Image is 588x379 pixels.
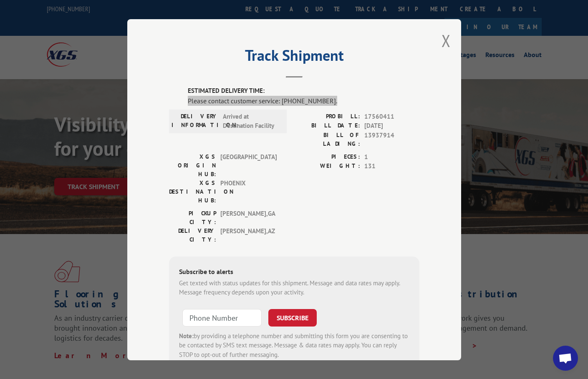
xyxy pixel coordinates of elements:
[223,112,279,130] span: Arrived at Destination Facility
[179,278,409,297] div: Get texted with status updates for this shipment. Message and data rates may apply. Message frequ...
[220,226,277,244] span: [PERSON_NAME] , AZ
[553,346,578,371] div: Open chat
[268,309,317,326] button: SUBSCRIBE
[364,162,419,171] span: 131
[172,112,219,130] label: DELIVERY INFORMATION:
[294,130,360,148] label: BILL OF LADING:
[294,121,360,131] label: BILL DATE:
[169,209,216,226] label: PICKUP CITY:
[169,178,216,204] label: XGS DESTINATION HUB:
[169,226,216,244] label: DELIVERY CITY:
[169,152,216,178] label: XGS ORIGIN HUB:
[179,332,194,339] strong: Note:
[294,162,360,171] label: WEIGHT:
[220,178,277,204] span: PHOENIX
[220,152,277,178] span: [GEOGRAPHIC_DATA]
[364,152,419,162] span: 1
[294,152,360,162] label: PIECES:
[179,331,409,359] div: by providing a telephone number and submitting this form you are consenting to be contacted by SM...
[220,209,277,226] span: [PERSON_NAME] , GA
[188,86,419,96] label: ESTIMATED DELIVERY TIME:
[188,95,419,105] div: Please contact customer service: [PHONE_NUMBER].
[442,30,451,52] button: Close modal
[169,50,419,65] h2: Track Shipment
[364,112,419,121] span: 17560411
[294,112,360,121] label: PROBILL:
[364,121,419,131] span: [DATE]
[182,309,262,326] input: Phone Number
[179,266,409,278] div: Subscribe to alerts
[364,130,419,148] span: 13937914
